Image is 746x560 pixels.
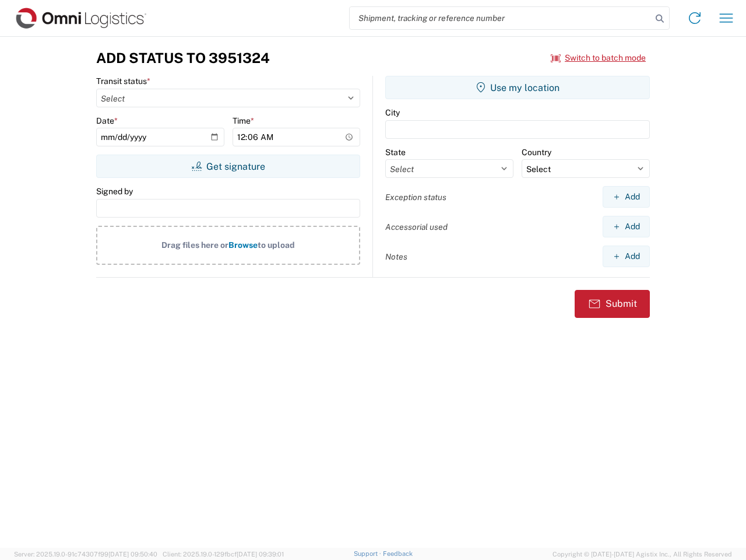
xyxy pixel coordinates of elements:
[385,222,448,232] label: Accessorial used
[96,186,133,197] label: Signed by
[96,116,118,126] label: Date
[385,192,446,202] label: Exception status
[385,107,400,118] label: City
[383,550,413,557] a: Feedback
[385,147,406,157] label: State
[233,116,254,126] label: Time
[551,48,646,68] button: Switch to batch mode
[258,240,295,250] span: to upload
[96,50,270,66] h3: Add Status to 3951324
[237,551,284,558] span: [DATE] 09:39:01
[522,147,551,157] label: Country
[228,240,258,250] span: Browse
[385,76,650,99] button: Use my location
[354,550,383,557] a: Support
[385,251,407,262] label: Notes
[603,246,650,267] button: Add
[553,549,732,559] span: Copyright © [DATE]-[DATE] Agistix Inc., All Rights Reserved
[603,186,650,208] button: Add
[603,216,650,237] button: Add
[350,7,652,29] input: Shipment, tracking or reference number
[14,551,157,558] span: Server: 2025.19.0-91c74307f99
[163,551,284,558] span: Client: 2025.19.0-129fbcf
[161,240,228,250] span: Drag files here or
[108,551,157,558] span: [DATE] 09:50:40
[575,290,650,318] button: Submit
[96,76,150,86] label: Transit status
[96,155,360,178] button: Get signature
